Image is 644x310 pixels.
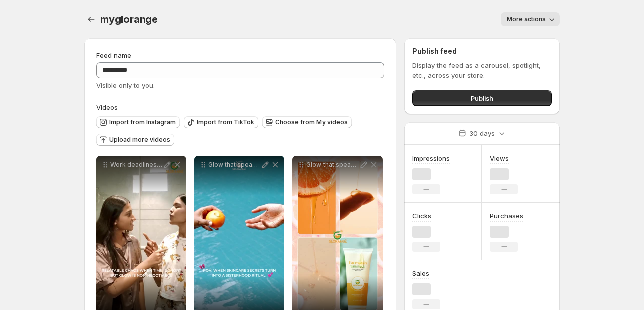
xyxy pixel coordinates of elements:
h3: Purchases [490,211,523,221]
button: Settings [84,12,98,26]
p: Display the feed as a carousel, spotlight, etc., across your store. [412,60,552,80]
p: Work deadlines home chores and a million things to do But your glow Non-negotiable With Glorange ... [110,161,162,169]
p: 30 days [469,128,495,138]
h3: Clicks [412,211,431,221]
button: Import from TikTok [184,116,258,128]
span: Visible only to you. [96,81,155,89]
span: Videos [96,103,118,111]
span: Import from Instagram [109,118,176,126]
button: Choose from My videos [262,116,352,128]
h2: Publish feed [412,46,552,56]
span: Choose from My videos [275,118,348,126]
span: Import from TikTok [197,118,254,126]
h3: Sales [412,268,429,278]
h3: Impressions [412,153,450,163]
span: myglorange [100,13,158,25]
span: Upload more videos [109,136,170,144]
button: Upload more videos [96,134,174,146]
span: More actions [507,15,546,23]
p: Glow that speaks louder than filters Introducing the Glorange Citrus Glow Facewash with Scrub whe... [306,161,359,169]
button: More actions [501,12,560,26]
span: Publish [471,93,493,103]
button: Publish [412,90,552,106]
h3: Views [490,153,509,163]
button: Import from Instagram [96,116,180,128]
p: Glow that speaks for itself Say goodbye to dullness and hello to radiant skin with Glorange Facew... [208,161,260,169]
span: Feed name [96,51,131,59]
